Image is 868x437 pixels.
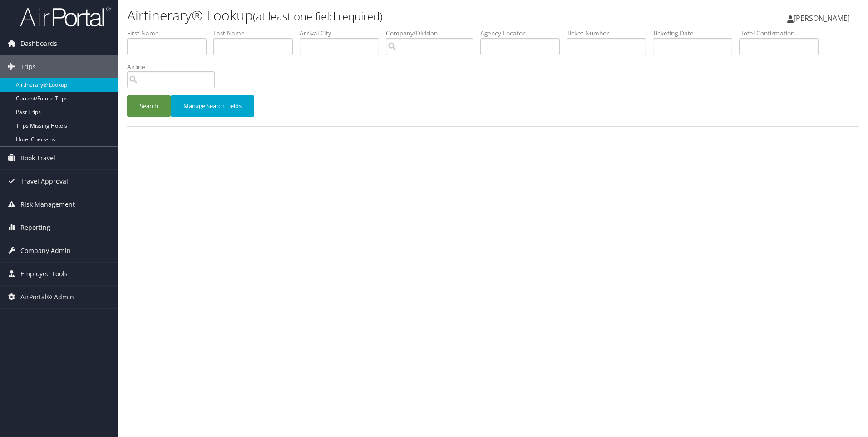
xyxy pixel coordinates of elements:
label: Airline [127,62,222,71]
img: airportal-logo.png [20,6,111,27]
label: Ticketing Date [653,29,739,38]
span: Risk Management [20,193,75,216]
small: (at least one field required) [253,9,383,24]
label: Hotel Confirmation [739,29,825,38]
label: Company/Division [386,29,480,38]
span: Travel Approval [20,170,68,193]
span: Dashboards [20,32,57,55]
label: Ticket Number [567,29,653,38]
button: Search [127,95,171,117]
button: Manage Search Fields [171,95,254,117]
h1: Airtinerary® Lookup [127,6,615,25]
span: Book Travel [20,147,55,169]
span: AirPortal® Admin [20,286,74,308]
label: Last Name [213,29,300,38]
span: Company Admin [20,239,71,262]
label: Agency Locator [480,29,567,38]
span: Trips [20,55,36,78]
label: First Name [127,29,213,38]
label: Arrival City [300,29,386,38]
span: [PERSON_NAME] [794,13,850,23]
span: Reporting [20,216,50,239]
a: [PERSON_NAME] [787,5,859,32]
span: Employee Tools [20,263,68,285]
